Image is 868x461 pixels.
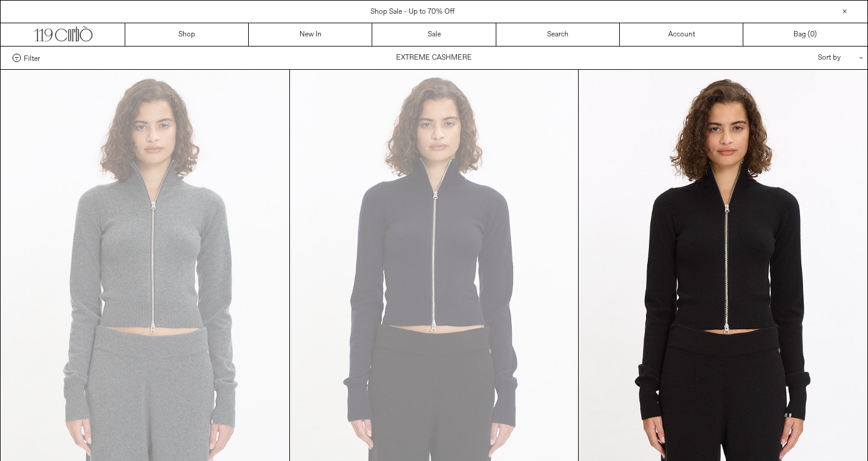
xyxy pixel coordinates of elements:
[370,7,455,17] a: Shop Sale - Up to 70% Off
[810,29,817,40] span: )
[743,23,867,46] a: Bag ()
[372,23,496,46] a: Sale
[496,23,620,46] a: Search
[125,23,249,46] a: Shop
[24,54,40,62] span: Filter
[620,23,743,46] a: Account
[810,30,814,39] span: 0
[249,23,372,46] a: New In
[748,47,855,69] div: Sort by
